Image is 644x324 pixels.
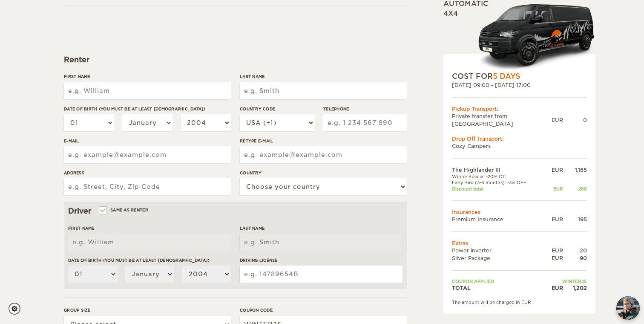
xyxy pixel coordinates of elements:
label: Coupon code [240,307,407,313]
div: EUR [543,185,563,191]
div: [DATE] 09:00 - [DATE] 17:00 [452,81,587,89]
div: The amount will be charged in EUR [452,299,587,305]
label: Country Code [240,106,315,112]
div: Pickup Transport: [452,105,587,113]
div: 1,165 [563,166,587,174]
div: 1,202 [563,284,587,292]
input: e.g. 14789654B [240,266,402,283]
td: Early Bird (3-6 months): -3% OFF [452,179,543,185]
div: 0 [563,116,587,124]
td: Premium Insurance [452,216,543,223]
div: EUR [552,116,563,124]
div: EUR [543,216,563,223]
input: e.g. Smith [240,234,402,251]
label: Last Name [240,225,402,231]
div: EUR [543,166,563,174]
label: Date of birth (You must be at least [DEMOGRAPHIC_DATA]) [64,106,231,112]
label: Telephone [323,106,407,112]
label: Group size [64,307,231,313]
label: Country [240,170,407,176]
td: Silver Package [452,254,543,261]
td: Discount total [452,185,543,191]
span: 5 Days [493,72,520,81]
div: 195 [563,216,587,223]
td: Private transfer from [GEOGRAPHIC_DATA] [452,113,552,127]
img: Freyja at Cozy Campers [616,296,640,320]
td: The Highlander III [452,166,543,174]
div: -268 [563,185,587,191]
label: E-mail [64,138,231,144]
label: Last Name [240,73,407,80]
div: EUR [543,247,563,254]
label: Same as renter [100,206,148,214]
input: Same as renter [100,208,105,214]
input: e.g. example@example.com [64,146,231,163]
label: Retype E-mail [240,138,407,144]
div: Driver [68,206,402,216]
div: COST FOR [452,71,587,81]
input: e.g. example@example.com [240,146,407,163]
label: First Name [64,73,231,80]
a: Cookie settings [9,303,26,315]
td: Cozy Campers [452,142,587,150]
div: Drop Off Transport: [452,135,587,142]
div: EUR [543,284,563,292]
div: Renter [64,55,407,65]
td: WINTER25 [543,278,587,284]
td: Insurances [452,208,587,216]
label: First Name [68,225,231,231]
label: Driving License [240,257,402,263]
img: HighlanderXL.png [477,2,595,71]
div: 90 [563,254,587,261]
label: Date of birth (You must be at least [DEMOGRAPHIC_DATA]) [68,257,231,263]
button: chat-button [616,296,640,320]
input: e.g. Smith [240,82,407,99]
label: Address [64,170,231,176]
div: EUR [543,254,563,261]
td: Extras [452,240,587,247]
input: e.g. Street, City, Zip Code [64,178,231,195]
td: TOTAL [452,284,543,292]
td: Power inverter [452,247,543,254]
td: Coupon applied [452,278,543,284]
td: Winter Special -20% Off [452,174,543,179]
input: e.g. William [64,82,231,99]
div: 20 [563,247,587,254]
input: e.g. William [68,234,231,251]
input: e.g. 1 234 567 890 [323,114,407,131]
